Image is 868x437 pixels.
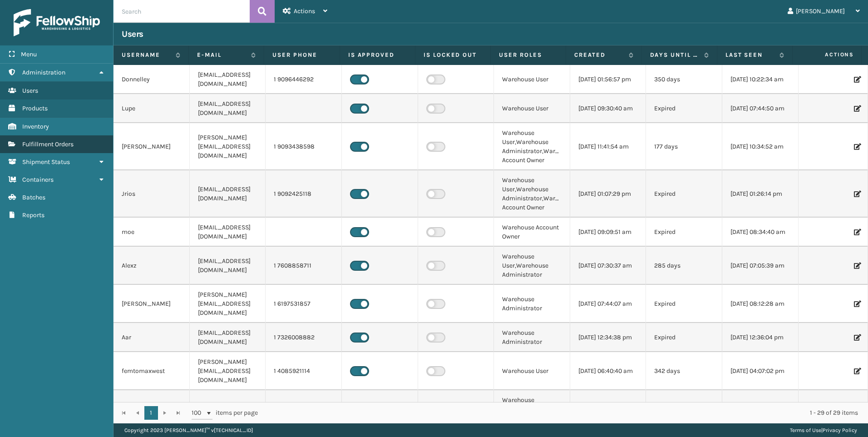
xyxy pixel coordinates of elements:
[271,408,858,417] div: 1 - 29 of 29 items
[854,334,859,341] i: Edit
[722,285,799,323] td: [DATE] 08:12:28 am
[790,423,857,437] div: |
[266,65,342,94] td: 1 9096446292
[190,323,266,352] td: [EMAIL_ADDRESS][DOMAIN_NAME]
[722,218,799,247] td: [DATE] 08:34:40 am
[190,123,266,170] td: [PERSON_NAME][EMAIL_ADDRESS][DOMAIN_NAME]
[266,352,342,390] td: 1 4085921114
[570,123,646,170] td: [DATE] 11:41:54 am
[570,170,646,218] td: [DATE] 01:07:29 pm
[494,323,570,352] td: Warehouse Administrator
[570,247,646,285] td: [DATE] 07:30:37 am
[22,104,48,112] span: Products
[190,170,266,218] td: [EMAIL_ADDRESS][DOMAIN_NAME]
[122,51,171,59] label: Username
[570,94,646,123] td: [DATE] 09:30:40 am
[124,423,253,437] p: Copyright 2023 [PERSON_NAME]™ v [TECHNICAL_ID]
[22,69,65,76] span: Administration
[646,247,722,285] td: 285 days
[570,65,646,94] td: [DATE] 01:56:57 pm
[190,94,266,123] td: [EMAIL_ADDRESS][DOMAIN_NAME]
[574,51,624,59] label: Created
[266,247,342,285] td: 1 7608858711
[570,285,646,323] td: [DATE] 07:44:07 am
[122,29,143,40] h3: Users
[722,94,799,123] td: [DATE] 07:44:50 am
[725,51,775,59] label: Last Seen
[570,352,646,390] td: [DATE] 06:40:40 am
[854,263,859,269] i: Edit
[22,140,74,148] span: Fulfillment Orders
[499,51,557,59] label: User Roles
[646,218,722,247] td: Expired
[646,123,722,170] td: 177 days
[22,158,70,166] span: Shipment Status
[113,170,190,218] td: Jrios
[722,323,799,352] td: [DATE] 12:36:04 pm
[646,323,722,352] td: Expired
[22,87,38,94] span: Users
[823,427,857,433] a: Privacy Policy
[854,144,859,150] i: Edit
[494,94,570,123] td: Warehouse User
[272,51,331,59] label: User phone
[348,51,407,59] label: Is Approved
[722,352,799,390] td: [DATE] 04:07:02 pm
[570,218,646,247] td: [DATE] 09:09:51 am
[113,352,190,390] td: femtomaxwest
[190,285,266,323] td: [PERSON_NAME][EMAIL_ADDRESS][DOMAIN_NAME]
[494,65,570,94] td: Warehouse User
[646,352,722,390] td: 342 days
[646,285,722,323] td: Expired
[113,247,190,285] td: Alexz
[21,50,37,58] span: Menu
[570,323,646,352] td: [DATE] 12:34:38 pm
[197,51,247,59] label: E-mail
[722,170,799,218] td: [DATE] 01:26:14 pm
[14,9,100,36] img: logo
[650,51,700,59] label: Days until password expires
[494,352,570,390] td: Warehouse User
[854,301,859,307] i: Edit
[22,194,45,201] span: Batches
[494,123,570,170] td: Warehouse User,Warehouse Administrator,Warehouse Account Owner
[790,427,821,433] a: Terms of Use
[22,211,44,219] span: Reports
[494,247,570,285] td: Warehouse User,Warehouse Administrator
[424,51,482,59] label: Is Locked Out
[854,76,859,83] i: Edit
[22,123,49,130] span: Inventory
[722,123,799,170] td: [DATE] 10:34:52 am
[113,65,190,94] td: Donnelley
[646,170,722,218] td: Expired
[190,247,266,285] td: [EMAIL_ADDRESS][DOMAIN_NAME]
[266,123,342,170] td: 1 9093438598
[113,123,190,170] td: [PERSON_NAME]
[266,285,342,323] td: 1 6197531857
[113,285,190,323] td: [PERSON_NAME]
[144,406,158,420] a: 1
[494,170,570,218] td: Warehouse User,Warehouse Administrator,Warehouse Account Owner
[113,218,190,247] td: moe
[113,323,190,352] td: Aar
[190,65,266,94] td: [EMAIL_ADDRESS][DOMAIN_NAME]
[192,408,205,417] span: 100
[294,7,315,15] span: Actions
[854,368,859,374] i: Edit
[192,406,258,420] span: items per page
[22,176,54,184] span: Containers
[646,65,722,94] td: 350 days
[722,65,799,94] td: [DATE] 10:22:34 am
[190,218,266,247] td: [EMAIL_ADDRESS][DOMAIN_NAME]
[494,285,570,323] td: Warehouse Administrator
[113,94,190,123] td: Lupe
[190,352,266,390] td: [PERSON_NAME][EMAIL_ADDRESS][DOMAIN_NAME]
[266,323,342,352] td: 1 7326008882
[854,105,859,112] i: Edit
[854,191,859,197] i: Edit
[722,247,799,285] td: [DATE] 07:05:39 am
[854,229,859,235] i: Edit
[795,47,859,62] span: Actions
[266,170,342,218] td: 1 9092425118
[494,218,570,247] td: Warehouse Account Owner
